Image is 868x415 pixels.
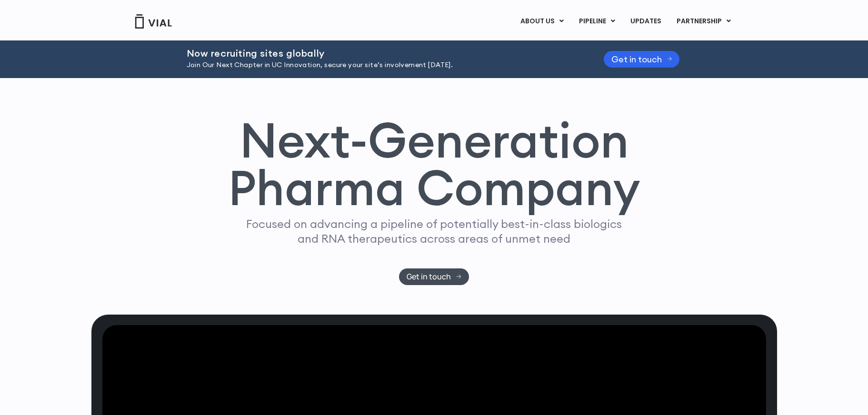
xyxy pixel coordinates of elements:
a: PARTNERSHIPMenu Toggle [669,13,738,30]
img: Vial Logo [134,14,172,29]
span: Get in touch [611,56,662,63]
span: Get in touch [407,273,451,280]
h1: Next-Generation Pharma Company [228,116,640,212]
a: Get in touch [399,268,469,285]
h2: Now recruiting sites globally [187,48,580,59]
p: Focused on advancing a pipeline of potentially best-in-class biologics and RNA therapeutics acros... [242,217,626,246]
p: Join Our Next Chapter in UC Innovation, secure your site’s involvement [DATE]. [187,60,580,70]
a: ABOUT USMenu Toggle [513,13,571,30]
a: PIPELINEMenu Toggle [571,13,622,30]
a: UPDATES [623,13,668,30]
a: Get in touch [604,51,680,68]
